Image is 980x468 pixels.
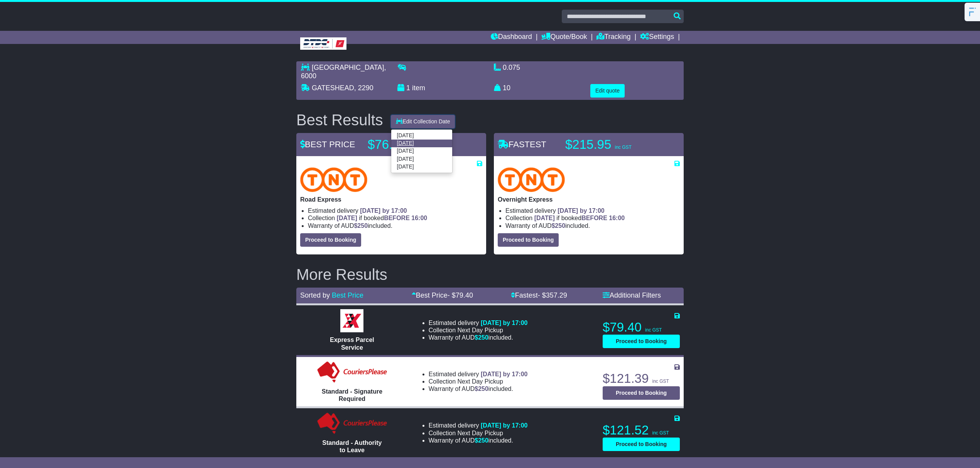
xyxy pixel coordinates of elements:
button: Proceed to Booking [603,335,680,348]
span: $ [475,334,488,341]
span: $ [354,222,368,229]
button: Proceed to Booking [300,233,361,247]
li: Warranty of AUD included. [505,222,680,229]
span: $ [475,437,488,444]
span: 0.075 [503,64,520,71]
button: Edit Collection Date [391,115,455,128]
p: $215.95 [565,137,662,152]
img: TNT Domestic: Overnight Express [498,167,565,192]
span: BEFORE [581,215,607,221]
div: Best Results [292,111,387,128]
li: Collection [505,214,680,222]
span: [DATE] by 17:00 [558,207,605,214]
li: Collection [308,214,482,222]
p: Overnight Express [498,196,680,203]
span: [GEOGRAPHIC_DATA] [312,64,384,71]
li: Warranty of AUD included. [429,437,528,444]
a: Additional Filters [603,291,661,299]
span: inc GST [652,379,669,384]
span: Next Day Pickup [458,378,503,385]
li: Estimated delivery [505,207,680,214]
span: FASTEST [498,140,546,149]
span: [DATE] by 17:00 [481,422,528,429]
p: $121.52 [603,423,680,438]
span: BEFORE [384,215,410,221]
a: [DATE] [391,131,452,139]
button: Edit quote [590,84,625,98]
p: $76.20 [368,137,464,152]
span: [DATE] [534,215,555,221]
span: BEST PRICE [300,140,355,149]
span: Express Parcel Service [330,337,374,350]
span: 357.29 [546,291,567,299]
img: TNT Domestic: Road Express [300,167,367,192]
span: 79.40 [456,291,473,299]
span: inc GST [615,145,631,150]
a: [DATE] [391,140,452,147]
span: Standard - Authority to Leave [322,439,382,453]
span: Sorted by [300,291,330,299]
span: - $ [448,291,473,299]
a: [DATE] [391,163,452,171]
span: if booked [534,215,625,221]
span: 16:00 [411,215,427,221]
a: [DATE] [391,155,452,163]
span: 250 [555,222,565,229]
li: Estimated delivery [429,370,528,378]
a: Settings [640,31,674,44]
img: Border Express: Express Parcel Service [340,309,363,332]
img: Couriers Please: Standard - Authority to Leave [316,412,389,435]
span: [DATE] by 17:00 [481,320,528,326]
li: Collection [429,378,528,385]
span: 1 [406,84,410,92]
p: $79.40 [603,320,680,335]
a: Best Price- $79.40 [412,291,473,299]
span: $ [551,222,565,229]
h2: More Results [296,266,684,283]
a: Tracking [596,31,630,44]
a: [DATE] [391,147,452,155]
span: inc GST [645,327,662,333]
button: Proceed to Booking [498,233,559,247]
span: $ [475,386,488,392]
li: Collection [429,429,528,437]
li: Estimated delivery [308,207,482,214]
li: Warranty of AUD included. [429,385,528,392]
img: Couriers Please: Standard - Signature Required [316,361,389,384]
span: , 6000 [301,64,386,80]
span: 16:00 [609,215,625,221]
li: Warranty of AUD included. [308,222,482,229]
li: Warranty of AUD included. [429,334,528,341]
li: Estimated delivery [429,422,528,429]
span: 10 [503,84,510,92]
li: Estimated delivery [429,319,528,327]
span: 250 [478,334,488,341]
span: item [412,84,425,92]
span: 250 [478,437,488,444]
a: Best Price [332,291,363,299]
button: Proceed to Booking [603,386,680,400]
li: Collection [429,327,528,334]
span: 250 [478,386,488,392]
span: Next Day Pickup [458,430,503,436]
p: $121.39 [603,371,680,386]
span: 250 [357,222,368,229]
span: Standard - Signature Required [322,388,382,402]
span: - $ [538,291,567,299]
span: [DATE] by 17:00 [360,207,407,214]
a: Fastest- $357.29 [511,291,567,299]
span: GATESHEAD [312,84,354,92]
span: if booked [337,215,427,221]
span: Next Day Pickup [458,327,503,333]
a: Dashboard [491,31,532,44]
span: [DATE] by 17:00 [481,371,528,377]
p: Road Express [300,196,482,203]
span: [DATE] [337,215,357,221]
span: , 2290 [354,84,373,92]
span: inc GST [652,430,669,436]
button: Proceed to Booking [603,438,680,451]
a: Quote/Book [541,31,587,44]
